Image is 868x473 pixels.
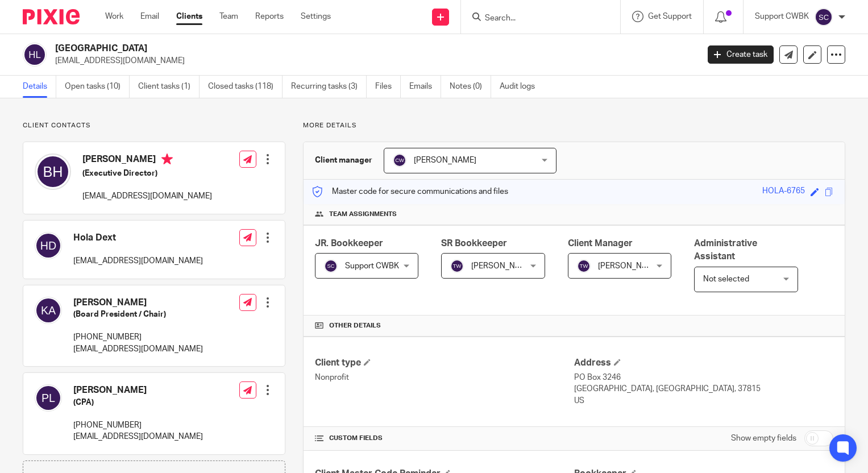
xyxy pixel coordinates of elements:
a: Create task [708,45,774,64]
img: svg%3E [450,259,464,273]
p: [EMAIL_ADDRESS][DOMAIN_NAME] [82,190,212,202]
img: svg%3E [35,232,62,259]
span: [PERSON_NAME] [414,156,476,164]
a: Emails [409,76,441,98]
p: Support CWBK [755,11,809,22]
span: [PERSON_NAME] [598,262,661,270]
h5: (CPA) [73,397,203,408]
p: [GEOGRAPHIC_DATA], [GEOGRAPHIC_DATA], 37815 [574,383,833,395]
h4: [PERSON_NAME] [73,297,203,309]
input: Search [484,14,586,24]
span: Not selected [703,275,749,283]
img: svg%3E [35,384,62,412]
span: Get Support [648,13,692,20]
a: Closed tasks (118) [208,76,283,98]
img: svg%3E [324,259,338,273]
a: Recurring tasks (3) [291,76,367,98]
a: Client tasks (1) [138,76,200,98]
span: Support CWBK [345,262,399,270]
a: Details [23,76,56,98]
a: Notes (0) [450,76,491,98]
a: Clients [176,11,202,22]
p: [EMAIL_ADDRESS][DOMAIN_NAME] [55,55,691,67]
img: svg%3E [23,43,47,67]
img: svg%3E [577,259,591,273]
p: [EMAIL_ADDRESS][DOMAIN_NAME] [73,431,203,442]
span: JR. Bookkeeper [315,239,383,248]
p: Client contacts [23,121,285,130]
a: Team [219,11,238,22]
a: Open tasks (10) [65,76,130,98]
a: Audit logs [500,76,543,98]
h4: Hola Dext [73,232,203,244]
p: [EMAIL_ADDRESS][DOMAIN_NAME] [73,343,203,355]
p: US [574,395,833,406]
h5: (Executive Director) [82,168,212,179]
span: Other details [329,321,381,330]
div: HOLA-6765 [762,185,805,198]
img: svg%3E [815,8,833,26]
span: Administrative Assistant [694,239,757,261]
a: Reports [255,11,284,22]
span: Client Manager [568,239,633,248]
p: [PHONE_NUMBER] [73,331,203,343]
img: svg%3E [393,153,406,167]
p: More details [303,121,845,130]
p: [PHONE_NUMBER] [73,420,203,431]
h2: [GEOGRAPHIC_DATA] [55,43,563,55]
img: svg%3E [35,297,62,324]
a: Settings [301,11,331,22]
img: Pixie [23,9,80,24]
span: SR Bookkeeper [441,239,507,248]
img: svg%3E [35,153,71,190]
h4: CUSTOM FIELDS [315,434,574,443]
i: Primary [161,153,173,165]
p: Nonprofit [315,372,574,383]
span: Team assignments [329,210,397,219]
h4: [PERSON_NAME] [82,153,212,168]
p: Master code for secure communications and files [312,186,508,197]
h5: (Board President / Chair) [73,309,203,320]
span: [PERSON_NAME] [471,262,534,270]
h4: Address [574,357,833,369]
p: PO Box 3246 [574,372,833,383]
label: Show empty fields [731,433,796,444]
h3: Client manager [315,155,372,166]
h4: Client type [315,357,574,369]
h4: [PERSON_NAME] [73,384,203,396]
p: [EMAIL_ADDRESS][DOMAIN_NAME] [73,255,203,267]
a: Files [375,76,401,98]
a: Email [140,11,159,22]
a: Work [105,11,123,22]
